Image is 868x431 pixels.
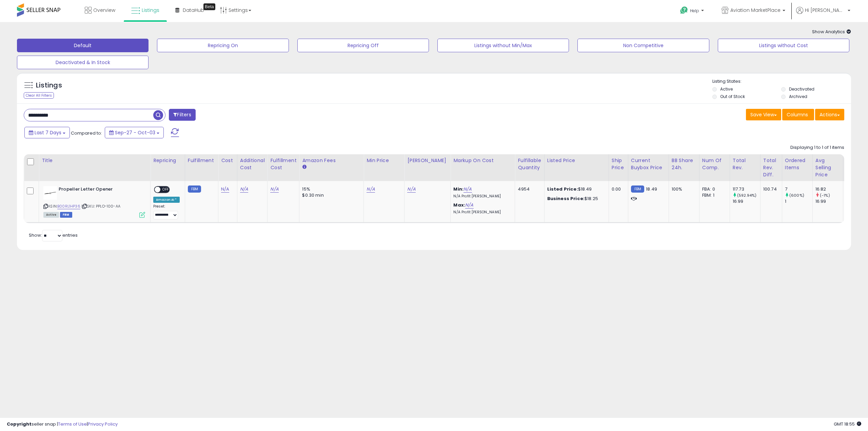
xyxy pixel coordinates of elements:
[631,185,644,193] small: FBM
[59,186,141,194] b: Propeller Letter Opener
[302,186,358,192] div: 15%
[183,7,204,14] span: DataHub
[737,193,756,198] small: (592.94%)
[690,8,699,14] span: Help
[763,186,777,192] div: 100.74
[407,157,448,164] div: [PERSON_NAME]
[702,157,727,171] div: Num of Comp.
[680,6,688,15] i: Get Help
[43,186,145,217] div: ASIN:
[36,81,62,90] h5: Listings
[465,202,473,209] a: N/A
[796,7,850,22] a: Hi [PERSON_NAME]
[367,157,401,164] div: Min Price
[188,185,201,193] small: FBM
[453,210,510,215] p: N/A Profit [PERSON_NAME]
[17,39,149,52] button: Default
[820,193,830,198] small: (-1%)
[612,186,623,192] div: 0.00
[71,130,102,136] span: Compared to:
[702,186,725,192] div: FBA: 0
[815,157,840,178] div: Avg Selling Price
[720,94,745,99] label: Out of Stock
[782,109,814,120] button: Columns
[367,186,375,193] a: N/A
[24,127,70,138] button: Last 7 Days
[718,39,849,52] button: Listings without Cost
[787,111,808,118] span: Columns
[188,157,215,164] div: Fulfillment
[612,157,625,171] div: Ship Price
[789,193,804,198] small: (600%)
[547,195,585,202] b: Business Price:
[43,186,57,200] img: 31Nocx3eJcL._SL40_.jpg
[302,157,361,164] div: Amazon Fees
[42,157,147,164] div: Title
[453,194,510,199] p: N/A Profit [PERSON_NAME]
[153,204,180,219] div: Preset:
[577,39,709,52] button: Non Competitive
[463,186,472,193] a: N/A
[631,157,666,171] div: Current Buybox Price
[518,157,541,171] div: Fulfillable Quantity
[763,157,779,178] div: Total Rev. Diff.
[169,109,195,121] button: Filters
[547,186,604,192] div: $18.49
[240,157,265,171] div: Additional Cost
[453,186,463,192] b: Min:
[453,202,465,208] b: Max:
[81,203,120,209] span: | SKU: PPLO-100-AA
[407,186,415,193] a: N/A
[221,157,234,164] div: Cost
[646,186,657,192] span: 18.49
[153,197,180,203] div: Amazon AI *
[547,196,604,202] div: $18.25
[29,232,78,238] span: Show: entries
[270,186,278,193] a: N/A
[105,127,164,138] button: Sep-27 - Oct-03
[789,94,807,99] label: Archived
[785,186,812,192] div: 7
[60,212,72,218] span: FBM
[437,39,569,52] button: Listings without Min/Max
[453,157,512,164] div: Markup on Cost
[203,3,215,10] div: Tooltip anchor
[785,198,812,204] div: 1
[702,192,725,198] div: FBM: 1
[157,39,289,52] button: Repricing On
[115,129,155,136] span: Sep-27 - Oct-03
[297,39,429,52] button: Repricing Off
[733,198,760,204] div: 16.99
[733,157,757,171] div: Total Rev.
[302,164,306,170] small: Amazon Fees.
[805,7,846,14] span: Hi [PERSON_NAME]
[785,157,810,171] div: Ordered Items
[270,157,296,171] div: Fulfillment Cost
[451,154,515,181] th: The percentage added to the cost of goods (COGS) that forms the calculator for Min & Max prices.
[815,186,843,192] div: 16.82
[160,187,171,193] span: OFF
[672,186,694,192] div: 100%
[815,109,844,120] button: Actions
[24,92,54,99] div: Clear All Filters
[789,86,814,92] label: Deactivated
[35,129,61,136] span: Last 7 Days
[746,109,781,120] button: Save View
[712,78,851,85] p: Listing States:
[153,157,182,164] div: Repricing
[43,212,59,218] span: All listings currently available for purchase on Amazon
[790,144,844,151] div: Displaying 1 to 1 of 1 items
[733,186,760,192] div: 117.73
[730,7,781,14] span: Aviation MarketPlace
[720,86,733,92] label: Active
[142,7,159,14] span: Listings
[675,1,711,22] a: Help
[240,186,248,193] a: N/A
[547,186,578,192] b: Listed Price:
[518,186,539,192] div: 4954
[815,198,843,204] div: 16.99
[17,56,149,69] button: Deactivated & In Stock
[812,28,851,35] span: Show Analytics
[547,157,606,164] div: Listed Price
[672,157,696,171] div: BB Share 24h.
